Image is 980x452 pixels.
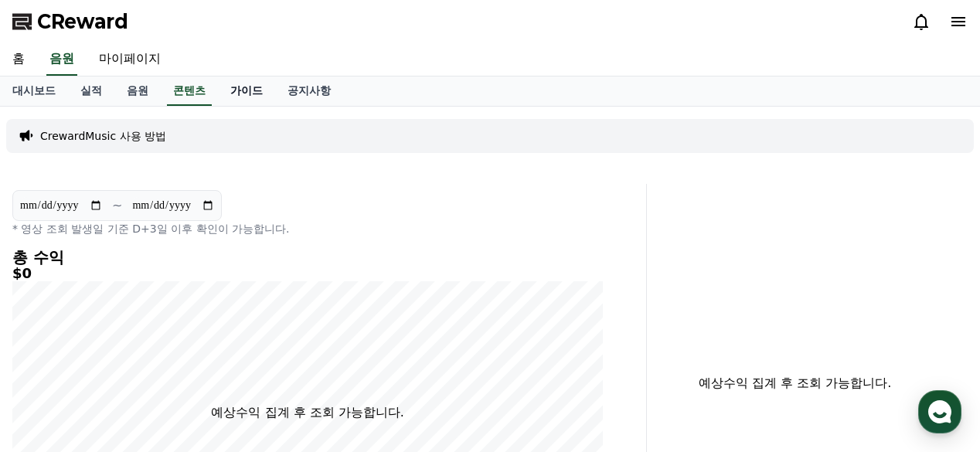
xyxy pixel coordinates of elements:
[37,9,128,34] span: CReward
[12,266,603,281] h5: $0
[12,249,603,266] h4: 총 수익
[211,403,403,422] p: 예상수익 집계 후 조회 가능합니다.
[659,374,931,393] p: 예상수익 집계 후 조회 가능합니다.
[40,128,166,144] a: CrewardMusic 사용 방법
[68,76,114,106] a: 실적
[218,76,275,106] a: 가이드
[12,221,603,236] p: * 영상 조회 발생일 기준 D+3일 이후 확인이 가능합니다.
[5,324,102,362] a: 홈
[49,347,58,359] span: 홈
[199,324,297,362] a: 설정
[114,76,161,106] a: 음원
[12,9,128,34] a: CReward
[87,43,173,76] a: 마이페이지
[239,347,257,359] span: 설정
[141,348,160,360] span: 대화
[112,196,122,215] p: ~
[167,76,212,106] a: 콘텐츠
[46,43,77,76] a: 음원
[275,76,343,106] a: 공지사항
[102,324,199,362] a: 대화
